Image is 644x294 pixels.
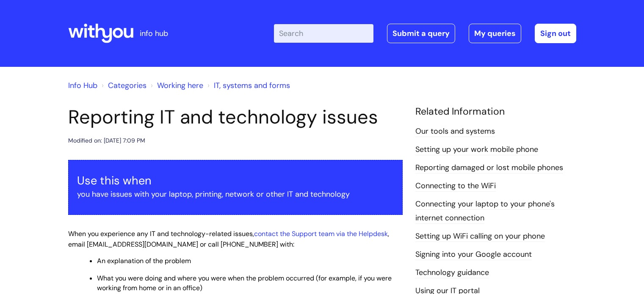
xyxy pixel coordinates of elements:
a: Sign out [535,24,576,43]
a: Our tools and systems [415,126,495,137]
a: Submit a query [387,24,455,43]
a: Reporting damaged or lost mobile phones [415,162,563,173]
p: info hub [140,27,168,40]
span: An explanation of the problem [97,256,191,265]
li: IT, systems and forms [205,79,290,92]
a: Signing into your Google account [415,249,532,260]
span: What you were doing and where you were when the problem occurred (for example, if you were workin... [97,274,392,292]
a: Setting up your work mobile phone [415,144,538,155]
a: My queries [469,24,521,43]
li: Working here [149,79,203,92]
a: Info Hub [68,80,97,91]
h4: Related Information [415,106,576,118]
div: Modified on: [DATE] 7:09 PM [68,135,145,146]
li: Solution home [100,79,146,92]
h3: Use this when [77,174,394,187]
h1: Reporting IT and technology issues [68,106,403,129]
a: Working here [157,80,203,91]
p: you have issues with your laptop, printing, network or other IT and technology [77,187,394,201]
a: Connecting your laptop to your phone's internet connection [415,199,555,223]
a: Categories [108,80,146,91]
a: Technology guidance [415,267,489,278]
div: | - [274,24,576,43]
a: IT, systems and forms [214,80,290,91]
a: Connecting to the WiFi [415,181,496,192]
a: contact the Support team via the Helpdesk [254,229,388,238]
a: Setting up WiFi calling on your phone [415,231,545,242]
span: When you experience any IT and technology-related issues, , email [EMAIL_ADDRESS][DOMAIN_NAME] or... [68,229,389,249]
input: Search [274,24,373,43]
